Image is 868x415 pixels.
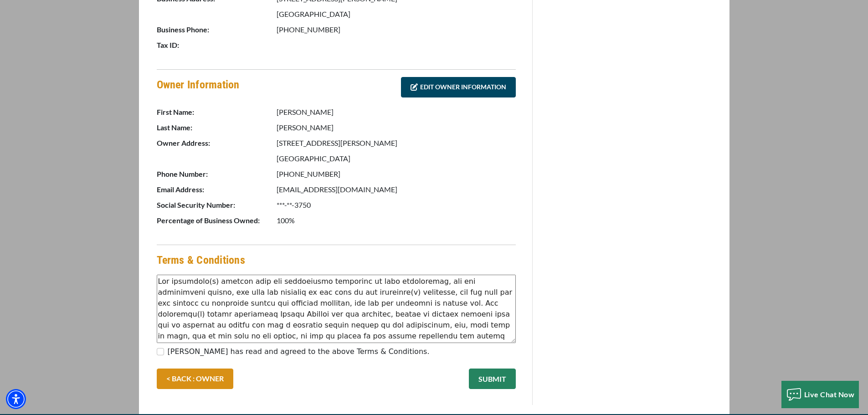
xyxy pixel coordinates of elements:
h4: Owner Information [157,77,240,100]
textarea: Lor ipsumdolo(s) ametcon adip eli seddoeiusmo temporinc ut labo etdoloremag, ali eni adminimveni ... [157,275,516,343]
p: [EMAIL_ADDRESS][DOMAIN_NAME] [277,184,516,195]
p: [GEOGRAPHIC_DATA] [277,9,516,20]
p: Social Security Number: [157,200,275,210]
p: 100% [277,215,516,226]
button: Live Chat Now [781,381,859,408]
button: SUBMIT [469,369,516,389]
p: [PHONE_NUMBER] [277,24,516,35]
div: Accessibility Menu [6,389,26,409]
p: Business Phone: [157,24,275,35]
p: Phone Number: [157,169,275,179]
p: Owner Address: [157,138,275,149]
p: [GEOGRAPHIC_DATA] [277,153,516,164]
p: First Name: [157,107,275,118]
p: Tax ID: [157,40,275,51]
p: [PHONE_NUMBER] [277,169,516,179]
p: [PERSON_NAME] [277,122,516,133]
p: [STREET_ADDRESS][PERSON_NAME] [277,138,516,149]
a: EDIT OWNER INFORMATION [401,77,516,97]
p: Email Address: [157,184,275,195]
p: Percentage of Business Owned: [157,215,275,226]
label: [PERSON_NAME] has read and agreed to the above Terms & Conditions. [168,346,430,357]
p: [PERSON_NAME] [277,107,516,118]
p: Last Name: [157,122,275,133]
span: Live Chat Now [804,390,855,399]
h4: Terms & Conditions [157,252,245,268]
a: < BACK : OWNER [157,369,233,389]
